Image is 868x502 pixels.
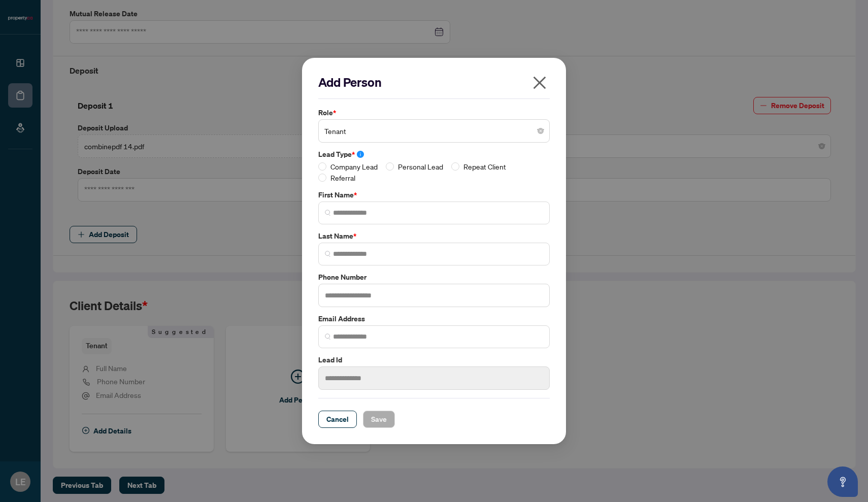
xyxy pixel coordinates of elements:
span: Personal Lead [394,161,447,172]
button: Open asap [827,466,858,497]
span: Tenant [324,121,544,141]
label: Lead Type [318,149,550,160]
span: Referral [326,172,359,183]
span: Cancel [326,411,349,427]
label: Lead Id [318,354,550,365]
img: search_icon [325,210,331,216]
button: Save [363,411,395,428]
img: search_icon [325,333,331,340]
label: Role [318,107,550,118]
span: Company Lead [326,161,382,172]
label: Last Name [318,230,550,242]
img: search_icon [325,251,331,257]
h2: Add Person [318,74,550,90]
label: Email Address [318,313,550,324]
button: Cancel [318,411,357,428]
span: Repeat Client [459,161,510,172]
span: close-circle [538,128,544,134]
span: info-circle [357,151,364,158]
label: Phone Number [318,272,550,283]
label: First Name [318,189,550,200]
span: close [531,75,548,91]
